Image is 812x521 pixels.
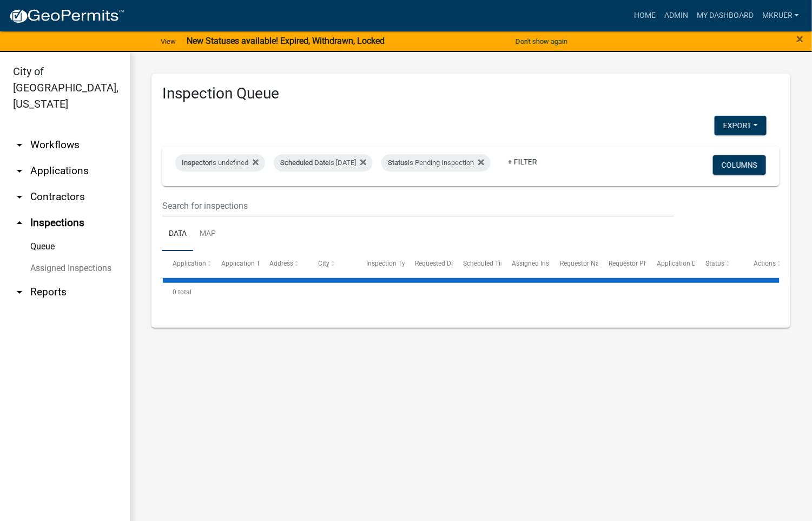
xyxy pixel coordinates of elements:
[318,260,329,267] span: City
[499,152,546,172] a: + Filter
[274,154,373,172] div: is [DATE]
[173,260,206,267] span: Application
[13,216,26,229] i: arrow_drop_up
[211,251,260,277] datatable-header-cell: Application Type
[695,251,744,277] datatable-header-cell: Status
[797,32,804,45] button: Close
[511,32,572,50] button: Don't show again
[308,251,357,277] datatable-header-cell: City
[660,5,692,26] a: Admin
[715,116,767,135] button: Export
[646,251,695,277] datatable-header-cell: Application Description
[193,217,222,252] a: Map
[13,164,26,177] i: arrow_drop_down
[13,190,26,203] i: arrow_drop_down
[453,251,501,277] datatable-header-cell: Scheduled Time
[162,279,780,306] div: 0 total
[269,260,293,267] span: Address
[182,159,211,167] span: Inspector
[356,251,405,277] datatable-header-cell: Inspection Type
[415,260,460,267] span: Requested Date
[550,251,598,277] datatable-header-cell: Requestor Name
[754,260,776,267] span: Actions
[162,84,780,103] h3: Inspection Queue
[162,217,193,252] a: Data
[175,154,265,172] div: is undefined
[280,159,329,167] span: Scheduled Date
[463,260,510,267] span: Scheduled Time
[512,260,567,267] span: Assigned Inspector
[758,5,803,26] a: mkruer
[366,260,412,267] span: Inspection Type
[501,251,550,277] datatable-header-cell: Assigned Inspector
[13,139,26,151] i: arrow_drop_down
[705,260,724,267] span: Status
[162,195,674,217] input: Search for inspections
[630,5,660,26] a: Home
[405,251,453,277] datatable-header-cell: Requested Date
[259,251,308,277] datatable-header-cell: Address
[381,154,491,172] div: is Pending Inspection
[187,36,385,46] strong: New Statuses available! Expired, Withdrawn, Locked
[657,260,725,267] span: Application Description
[13,286,26,299] i: arrow_drop_down
[743,251,792,277] datatable-header-cell: Actions
[560,260,609,267] span: Requestor Name
[692,5,758,26] a: My Dashboard
[156,32,180,50] a: View
[162,251,211,277] datatable-header-cell: Application
[388,159,408,167] span: Status
[598,251,647,277] datatable-header-cell: Requestor Phone
[797,31,804,47] span: ×
[221,260,270,267] span: Application Type
[713,155,766,175] button: Columns
[609,260,658,267] span: Requestor Phone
